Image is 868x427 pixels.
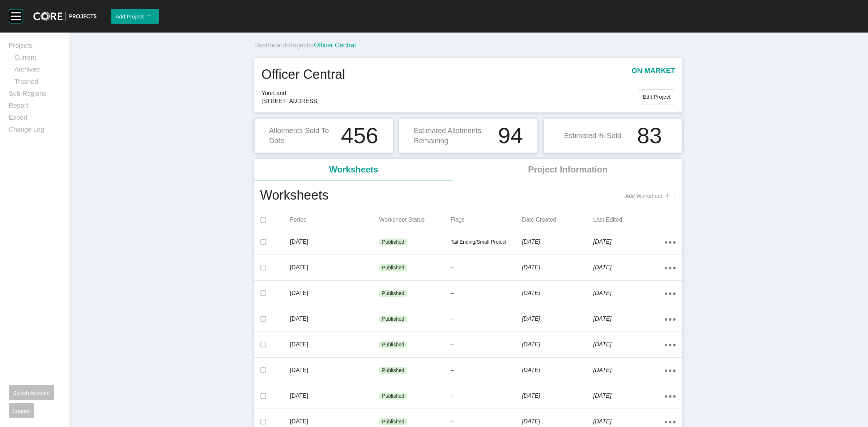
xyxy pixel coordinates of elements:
[643,94,671,100] span: Edit Project
[451,316,522,323] p: --
[593,418,664,426] p: [DATE]
[593,366,664,374] p: [DATE]
[33,12,97,21] img: core-logo-dark.3138cae2.png
[288,42,312,49] a: Projects
[290,341,379,349] p: [DATE]
[382,367,404,374] p: Published
[290,289,379,297] p: [DATE]
[451,341,522,349] p: --
[13,390,50,396] span: Switch Account
[638,89,675,104] button: Edit Project
[13,408,30,414] span: Logout
[111,9,159,24] button: Add Project
[286,42,288,49] span: ›
[9,41,60,53] a: Projects
[254,159,453,180] li: Worksheets
[593,238,664,246] p: [DATE]
[522,238,593,246] p: [DATE]
[9,101,60,113] a: Report
[522,264,593,272] p: [DATE]
[522,289,593,297] p: [DATE]
[593,341,664,349] p: [DATE]
[379,216,450,224] p: Worksheet Status
[593,315,664,323] p: [DATE]
[593,289,664,297] p: [DATE]
[593,392,664,400] p: [DATE]
[451,367,522,374] p: --
[290,216,379,224] p: Period
[14,53,60,65] a: Current
[115,13,144,20] span: Add Project
[261,65,345,84] h1: Officer Central
[9,125,60,137] a: Change Log
[621,188,675,203] button: Add Worksheet
[498,124,523,147] h1: 94
[564,131,621,141] p: Estimated % Sold
[631,65,675,84] p: on market
[451,290,522,297] p: --
[522,418,593,426] p: [DATE]
[637,124,662,147] h1: 83
[451,418,522,426] p: --
[290,315,379,323] p: [DATE]
[593,264,664,272] p: [DATE]
[9,113,60,125] a: Export
[269,125,337,146] p: Allotments Sold To Date
[290,238,379,246] p: [DATE]
[453,159,682,180] li: Project Information
[522,366,593,374] p: [DATE]
[522,216,593,224] p: Date Created
[312,42,314,49] span: ›
[382,264,404,272] p: Published
[522,341,593,349] p: [DATE]
[451,216,522,224] p: Flags
[382,290,404,297] p: Published
[9,89,60,101] a: Sub-Regions
[414,125,494,146] p: Estimated Allotments Remaining
[261,97,638,105] span: [STREET_ADDRESS]
[382,316,404,323] p: Published
[625,193,662,199] span: Add Worksheet
[9,403,34,418] button: Logout
[451,239,522,246] p: Tail Ending/Small Project
[451,264,522,272] p: --
[522,392,593,400] p: [DATE]
[290,392,379,400] p: [DATE]
[290,366,379,374] p: [DATE]
[382,239,404,246] p: Published
[9,385,54,400] button: Switch Account
[382,341,404,349] p: Published
[593,216,664,224] p: Last Edited
[290,264,379,272] p: [DATE]
[382,393,404,400] p: Published
[382,418,404,426] p: Published
[341,124,378,147] h1: 456
[522,315,593,323] p: [DATE]
[254,42,286,49] a: Dashboard
[14,65,60,77] a: Archived
[290,418,379,426] p: [DATE]
[451,393,522,400] p: --
[314,42,356,49] span: Officer Central
[260,186,328,205] h1: Worksheets
[261,89,638,97] span: YourLand
[14,77,60,89] a: Trashed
